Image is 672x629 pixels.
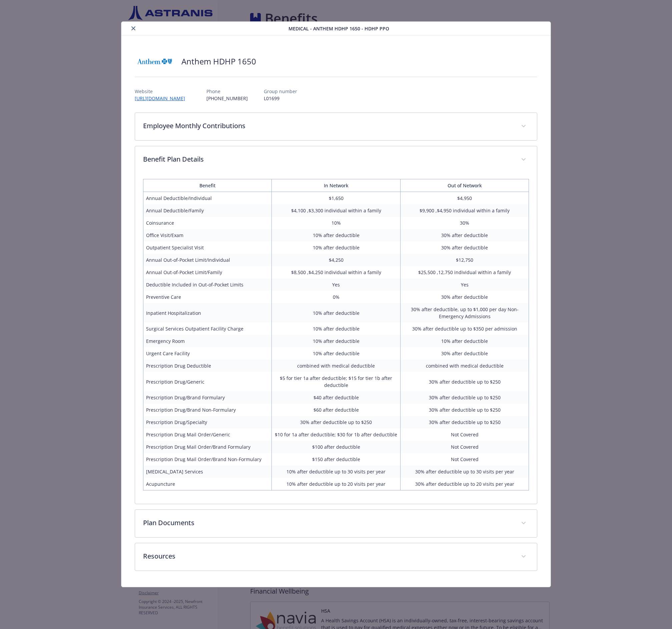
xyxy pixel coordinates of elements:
td: 30% after deductible up to 30 visits per year [400,465,529,478]
p: L01699 [264,95,297,102]
td: $4,250 [272,254,401,266]
td: Prescription Drug/Brand Non-Formulary [143,404,272,416]
div: Benefit Plan Details [135,146,537,174]
td: Annual Deductible/Individual [143,192,272,205]
td: Not Covered [400,453,529,465]
td: 10% after deductible [272,241,401,254]
td: combined with medical deductible [400,360,529,372]
td: $4,100 ,$3,300 individual within a family [272,204,401,217]
td: 30% after deductible [400,347,529,360]
td: Preventive Care [143,291,272,303]
td: 10% after deductible [272,347,401,360]
p: Phone [206,88,248,95]
td: Prescription Drug/Generic [143,372,272,391]
td: Surgical Services Outpatient Facility Charge [143,323,272,335]
td: 30% after deductible [400,291,529,303]
td: Coinsurance [143,217,272,229]
td: 30% after deductible up to $250 [400,391,529,404]
td: 10% after deductible [272,229,401,241]
td: Annual Deductible/Family [143,204,272,217]
td: $4,950 [400,192,529,205]
td: Yes [400,278,529,291]
span: Medical - Anthem HDHP 1650 - HDHP PPO [288,25,389,32]
p: Website [135,88,190,95]
td: 30% after deductible [400,229,529,241]
th: Benefit [143,179,272,192]
td: Prescription Drug Deductible [143,360,272,372]
td: Not Covered [400,428,529,441]
td: Prescription Drug Mail Order/Generic [143,428,272,441]
td: Yes [272,278,401,291]
div: Resources [135,543,537,571]
td: Office Visit/Exam [143,229,272,241]
td: Prescription Drug Mail Order/Brand Non-Formulary [143,453,272,465]
td: 30% after deductible up to $350 per admission [400,323,529,335]
td: 30% after deductible up to $250 [272,416,401,428]
td: $1,650 [272,192,401,205]
div: details for plan Medical - Anthem HDHP 1650 - HDHP PPO [67,21,605,587]
p: Resources [143,551,513,561]
div: Benefit Plan Details [135,174,537,504]
td: 10% after deductible [272,303,401,323]
td: [MEDICAL_DATA] Services [143,465,272,478]
td: 30% after deductible up to $250 [400,404,529,416]
td: $40 after deductible [272,391,401,404]
td: $10 for 1a after deductible; $30 for 1b after deductible [272,428,401,441]
td: $12,750 [400,254,529,266]
div: Plan Documents [135,510,537,537]
th: Out of Network [400,179,529,192]
p: [PHONE_NUMBER] [206,95,248,102]
td: $8,500 ,$4,250 individual within a family [272,266,401,278]
td: 30% after deductible up to $250 [400,416,529,428]
td: 30% after deductible [400,241,529,254]
td: $9,900 ,$4,950 individual within a family [400,204,529,217]
td: 10% after deductible up to 20 visits per year [272,478,401,490]
td: Annual Out-of-Pocket Limit/Individual [143,254,272,266]
td: Not Covered [400,441,529,453]
td: 10% after deductible [272,323,401,335]
td: $25,500 ,12,750 individual within a family [400,266,529,278]
td: Acupuncture [143,478,272,490]
div: Employee Monthly Contributions [135,113,537,140]
td: Annual Out-of-Pocket Limit/Family [143,266,272,278]
td: Prescription Drug/Specialty [143,416,272,428]
td: 10% after deductible [400,335,529,347]
td: $100 after deductible [272,441,401,453]
td: 30% after deductible up to $250 [400,372,529,391]
td: 10% [272,217,401,229]
td: 10% after deductible [272,335,401,347]
h2: Anthem HDHP 1650 [181,56,256,67]
td: Urgent Care Facility [143,347,272,360]
p: Plan Documents [143,518,513,528]
td: Inpatient Hospitalization [143,303,272,323]
td: Outpatient Specialist Visit [143,241,272,254]
td: $60 after deductible [272,404,401,416]
td: 10% after deductible up to 30 visits per year [272,465,401,478]
td: Prescription Drug Mail Order/Brand Formulary [143,441,272,453]
p: Employee Monthly Contributions [143,121,513,131]
p: Group number [264,88,297,95]
td: $150 after deductible [272,453,401,465]
td: Emergency Room [143,335,272,347]
td: 30% after deductible up to 20 visits per year [400,478,529,490]
p: Benefit Plan Details [143,154,513,164]
img: Anthem Blue Cross [135,51,175,71]
button: close [129,24,137,32]
td: $5 for tier 1a after deductible; $15 for tier 1b after deductible [272,372,401,391]
td: 30% after deductible, up to $1,000 per day Non- Emergency Admissions [400,303,529,323]
td: Prescription Drug/Brand Formulary [143,391,272,404]
a: [URL][DOMAIN_NAME] [135,95,190,101]
td: combined with medical deductible [272,360,401,372]
td: 0% [272,291,401,303]
td: 30% [400,217,529,229]
td: Deductible Included in Out-of-Pocket Limits [143,278,272,291]
th: In Network [272,179,401,192]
